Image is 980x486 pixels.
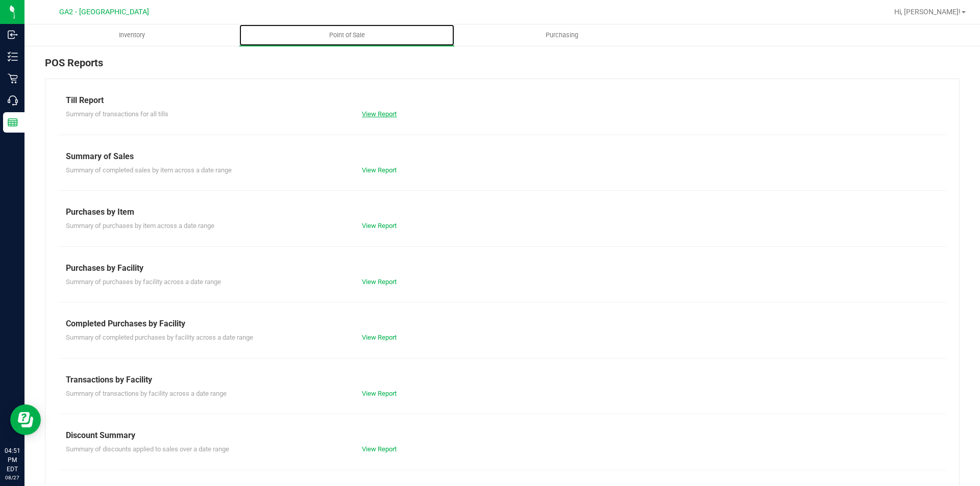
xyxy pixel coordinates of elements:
[362,166,397,174] a: View Report
[532,31,592,40] span: Purchasing
[362,334,397,341] a: View Report
[24,24,239,46] a: Inventory
[66,334,253,341] span: Summary of completed purchases by facility across a date range
[59,8,149,16] span: GA2 - [GEOGRAPHIC_DATA]
[66,318,939,330] div: Completed Purchases by Facility
[45,55,960,79] div: POS Reports
[66,222,214,229] span: Summary of purchases by item across a date range
[66,94,939,107] div: Till Report
[66,390,227,397] span: Summary of transactions by facility across a date range
[362,390,397,397] a: View Report
[66,166,232,174] span: Summary of completed sales by item across a date range
[8,117,18,127] inline-svg: Reports
[362,222,397,229] a: View Report
[315,31,379,40] span: Point of Sale
[362,278,397,286] a: View Report
[454,24,669,46] a: Purchasing
[8,30,18,40] inline-svg: Inbound
[66,206,939,218] div: Purchases by Item
[8,73,18,84] inline-svg: Retail
[66,374,939,386] div: Transactions by Facility
[66,429,939,442] div: Discount Summary
[8,52,18,62] inline-svg: Inventory
[66,262,939,274] div: Purchases by Facility
[362,110,397,118] a: View Report
[10,404,41,435] iframe: Resource center
[362,445,397,453] a: View Report
[66,150,939,163] div: Summary of Sales
[5,446,20,474] p: 04:51 PM EDT
[66,278,221,286] span: Summary of purchases by facility across a date range
[66,110,168,118] span: Summary of transactions for all tills
[239,24,454,46] a: Point of Sale
[8,95,18,106] inline-svg: Call Center
[105,31,159,40] span: Inventory
[894,8,961,16] span: Hi, [PERSON_NAME]!
[66,445,229,453] span: Summary of discounts applied to sales over a date range
[5,474,20,481] p: 08/27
